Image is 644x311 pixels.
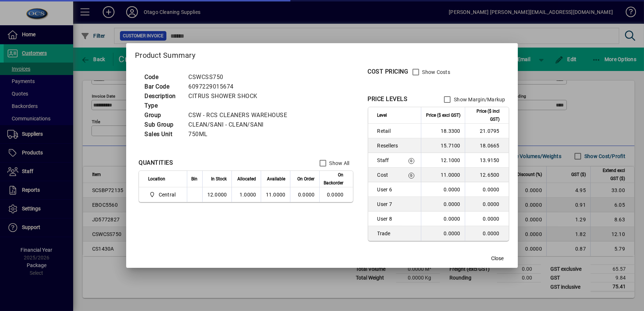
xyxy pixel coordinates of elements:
td: Code [141,72,185,82]
label: Show Costs [421,68,451,76]
h2: Product Summary [126,43,518,64]
td: 0.0000 [421,197,465,211]
span: Bin [192,175,198,183]
span: Price ($ incl GST) [470,107,500,123]
td: 0.0000 [465,226,509,241]
span: Price ($ excl GST) [426,111,460,119]
span: Cost [377,171,398,179]
td: 0.0000 [421,226,465,241]
td: 21.0795 [465,124,509,138]
span: In Stock [211,175,227,183]
td: 0.0000 [421,182,465,197]
span: Central [148,190,178,199]
td: 1.0000 [231,187,261,202]
td: Type [141,101,185,110]
td: Sales Unit [141,130,185,139]
span: User 8 [377,215,398,222]
td: 6097229015674 [185,82,296,91]
span: Resellers [377,142,398,149]
td: CSWCSS750 [185,72,296,82]
td: 12.6500 [465,168,509,182]
td: 12.0000 [202,187,231,202]
td: CSW - RCS CLEANERS WAREHOUSE [185,110,296,120]
td: 18.3300 [421,124,465,138]
td: 750ML [185,130,296,139]
td: Description [141,91,185,101]
td: CLEAN/SANI - CLEAN/SANI [185,120,296,130]
span: Available [267,175,286,183]
span: Location [148,175,165,183]
div: PRICE LEVELS [368,95,408,104]
td: 0.0000 [465,182,509,197]
span: User 6 [377,186,398,193]
td: 12.1000 [421,153,465,168]
span: Trade [377,230,398,237]
td: Group [141,110,185,120]
div: QUANTITIES [139,158,173,167]
td: 15.7100 [421,138,465,153]
span: Central [159,191,176,198]
span: User 7 [377,201,398,208]
span: On Backorder [324,171,344,187]
td: 11.0000 [261,187,290,202]
label: Show Margin/Markup [452,96,505,103]
td: 0.0000 [465,211,509,226]
span: Close [491,255,504,262]
label: Show All [328,160,350,167]
td: 18.0665 [465,138,509,153]
span: 0.0000 [298,192,315,198]
td: 0.0000 [319,187,353,202]
td: 11.0000 [421,168,465,182]
td: 0.0000 [421,211,465,226]
span: On Order [298,175,315,183]
div: COST PRICING [368,67,408,76]
button: Close [486,252,509,265]
td: 0.0000 [465,197,509,211]
td: 13.9150 [465,153,509,168]
td: Sub Group [141,120,185,130]
td: Bar Code [141,82,185,91]
td: CITRUS SHOWER SHOCK [185,91,296,101]
span: Allocated [238,175,256,183]
span: Staff [377,157,398,164]
span: Level [377,111,387,119]
span: Retail [377,127,398,135]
